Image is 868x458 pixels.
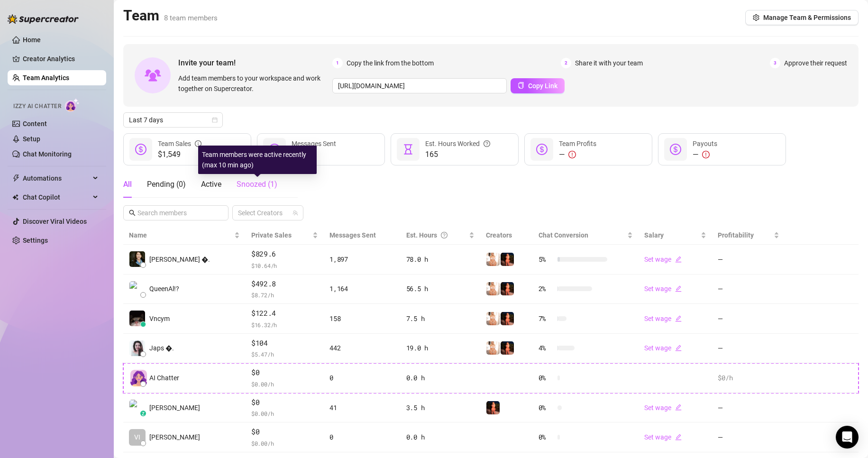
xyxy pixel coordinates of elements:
[539,403,554,413] span: 0 %
[149,313,170,324] span: Vncym
[130,370,147,386] img: izzy-ai-chatter-avatar-DDCN_rTZ.svg
[251,248,318,260] span: $829.6
[251,261,318,270] span: $ 10.64 /h
[149,343,174,353] span: Japs �.
[251,367,318,378] span: $0
[718,373,779,383] div: $0 /h
[539,313,554,324] span: 7 %
[8,14,79,24] img: logo-BBDzfeDw.svg
[251,338,318,349] span: $104
[712,393,785,423] td: —
[329,254,394,265] div: 1,897
[251,426,318,438] span: $0
[486,312,500,325] img: Sage
[23,120,47,128] a: Content
[480,226,533,245] th: Creators
[123,179,132,190] div: All
[251,231,292,239] span: Private Sales
[329,313,394,324] div: 158
[198,146,317,174] div: Team members were active recently (max 10 min ago)
[329,284,394,294] div: 1,164
[784,58,847,68] span: Approve their request
[149,284,179,294] span: QueenAl!?
[251,379,318,389] span: $ 0.00 /h
[644,231,664,239] span: Salary
[518,82,524,89] span: copy
[402,144,414,155] span: hourglass
[745,10,859,25] button: Manage Team & Permissions
[23,190,90,205] span: Chat Copilot
[12,174,20,182] span: thunderbolt
[292,140,336,147] span: Messages Sent
[164,14,218,22] span: 8 team members
[675,404,682,411] span: edit
[486,253,500,266] img: Sage
[149,403,200,413] span: [PERSON_NAME]
[147,179,186,190] div: Pending ( 0 )
[539,432,554,442] span: 0 %
[123,226,246,245] th: Name
[129,340,145,356] img: Japs 🦋
[644,433,682,441] a: Set wageedit
[568,151,576,158] span: exclamation-circle
[212,117,218,123] span: calendar
[129,311,145,326] img: Vncym
[195,138,201,149] span: info-circle
[441,230,448,240] span: question-circle
[501,282,514,295] img: SAGE
[712,304,785,334] td: —
[486,282,500,295] img: Sage
[251,349,318,359] span: $ 5.47 /h
[406,230,467,240] div: Est. Hours
[644,256,682,263] a: Set wageedit
[406,403,475,413] div: 3.5 h
[644,285,682,293] a: Set wageedit
[129,251,145,267] img: 𝓜𝓲𝓽𝓬𝓱 🌻
[559,140,596,147] span: Team Profits
[406,432,475,442] div: 0.0 h
[501,253,514,266] img: SAGE
[702,151,710,158] span: exclamation-circle
[23,74,69,82] a: Team Analytics
[575,58,643,68] span: Share it with your team
[425,149,490,160] span: 165
[718,231,754,239] span: Profitability
[693,140,717,147] span: Payouts
[23,171,90,186] span: Automations
[406,373,475,383] div: 0.0 h
[23,150,72,158] a: Chat Monitoring
[251,308,318,319] span: $122.4
[129,210,136,216] span: search
[561,58,571,68] span: 2
[123,7,218,25] h2: Team
[134,432,140,442] span: VI
[329,343,394,353] div: 442
[539,284,554,294] span: 2 %
[763,14,851,21] span: Manage Team & Permissions
[135,144,146,155] span: dollar-circle
[129,400,145,415] img: emma
[251,320,318,330] span: $ 16.32 /h
[712,245,785,275] td: —
[251,278,318,290] span: $492.8
[693,149,717,160] div: —
[770,58,780,68] span: 3
[675,434,682,440] span: edit
[675,345,682,351] span: edit
[23,218,87,225] a: Discover Viral Videos
[559,149,596,160] div: —
[836,426,859,449] div: Open Intercom Messenger
[178,73,329,94] span: Add team members to your workspace and work together on Supercreator.
[178,57,332,69] span: Invite your team!
[406,313,475,324] div: 7.5 h
[644,344,682,352] a: Set wageedit
[329,231,376,239] span: Messages Sent
[332,58,343,68] span: 1
[539,231,588,239] span: Chat Conversion
[511,78,565,93] button: Copy Link
[484,138,490,149] span: question-circle
[539,373,554,383] span: 0 %
[712,422,785,452] td: —
[329,403,394,413] div: 41
[406,284,475,294] div: 56.5 h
